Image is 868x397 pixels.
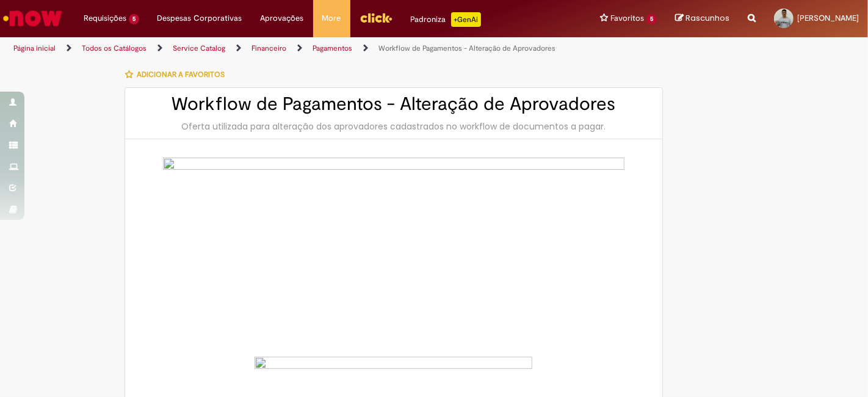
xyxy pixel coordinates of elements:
[163,158,624,351] img: sys_attachment.do
[797,13,859,23] span: [PERSON_NAME]
[313,43,352,53] a: Pagamentos
[322,12,341,24] span: More
[137,70,225,79] span: Adicionar a Favoritos
[646,14,657,24] span: 5
[685,12,729,24] span: Rascunhos
[137,120,650,133] div: Oferta utilizada para alteração dos aprovadores cadastrados no workflow de documentos a pagar.
[1,6,64,31] img: ServiceNow
[13,43,56,53] a: Página inicial
[125,62,231,87] button: Adicionar a Favoritos
[378,43,555,53] a: Workflow de Pagamentos - Alteração de Aprovadores
[610,12,644,24] span: Favoritos
[129,14,139,24] span: 5
[451,12,481,27] p: +GenAi
[137,94,650,114] h2: Workflow de Pagamentos - Alteração de Aprovadores
[9,37,570,60] ul: Trilhas de página
[84,12,126,24] span: Requisições
[675,13,729,24] a: Rascunhos
[251,43,286,53] a: Financeiro
[157,12,242,24] span: Despesas Corporativas
[82,43,146,53] a: Todos os Catálogos
[173,43,225,53] a: Service Catalog
[411,12,481,27] div: Padroniza
[261,12,304,24] span: Aprovações
[360,9,392,27] img: click_logo_yellow_360x200.png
